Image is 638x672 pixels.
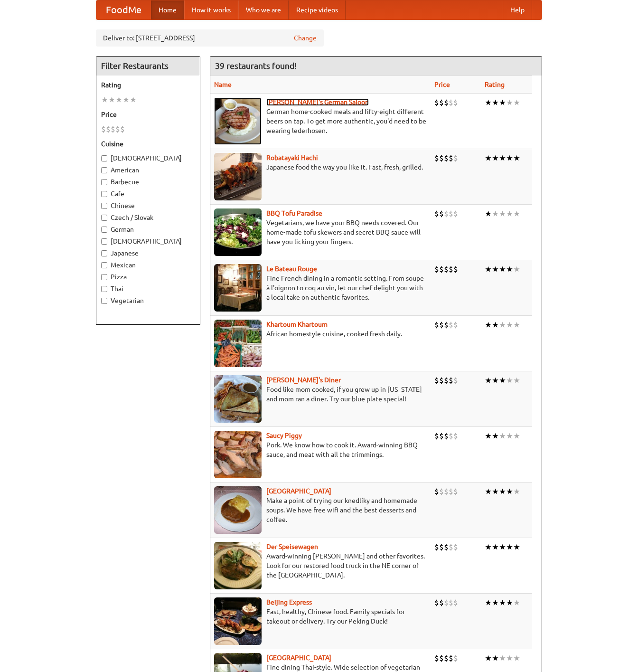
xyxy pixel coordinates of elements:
li: ★ [485,97,492,108]
li: ★ [499,486,506,497]
li: $ [434,653,439,663]
li: ★ [485,153,492,163]
li: $ [453,97,458,108]
li: ★ [492,320,499,330]
li: $ [439,375,444,386]
li: ★ [101,95,108,105]
li: $ [101,124,106,134]
li: $ [449,431,453,441]
input: Japanese [101,250,107,256]
li: $ [453,264,458,274]
b: Beijing Express [266,598,312,606]
li: ★ [499,597,506,608]
b: Khartoum Khartoum [266,321,328,328]
li: $ [115,124,120,134]
li: $ [453,653,458,663]
input: [DEMOGRAPHIC_DATA] [101,155,107,161]
li: ★ [506,597,513,608]
li: ★ [492,542,499,552]
li: $ [120,124,125,134]
img: esthers.jpg [214,97,262,145]
li: ★ [499,653,506,663]
input: Czech / Slovak [101,215,107,221]
a: Le Bateau Rouge [266,265,317,273]
a: [PERSON_NAME]'s Diner [266,376,341,384]
input: Chinese [101,203,107,209]
input: Pizza [101,274,107,280]
li: ★ [513,97,520,108]
b: BBQ Tofu Paradise [266,209,322,217]
a: Home [151,0,184,19]
li: $ [444,486,449,497]
li: $ [449,264,453,274]
img: czechpoint.jpg [214,486,262,534]
label: Mexican [101,260,195,270]
label: Vegetarian [101,296,195,305]
p: Make a point of trying our knedlíky and homemade soups. We have free wifi and the best desserts a... [214,496,427,524]
li: $ [434,320,439,330]
li: ★ [130,95,137,105]
li: ★ [513,597,520,608]
a: Help [503,0,532,19]
li: $ [439,320,444,330]
a: How it works [184,0,238,19]
h5: Cuisine [101,139,195,149]
h5: Rating [101,80,195,90]
li: $ [434,97,439,108]
li: ★ [485,486,492,497]
li: ★ [499,97,506,108]
li: ★ [513,542,520,552]
img: saucy.jpg [214,431,262,478]
li: ★ [485,597,492,608]
li: $ [453,597,458,608]
h5: Price [101,110,195,119]
a: [GEOGRAPHIC_DATA] [266,654,331,662]
p: Food like mom cooked, if you grew up in [US_STATE] and mom ran a diner. Try our blue plate special! [214,385,427,404]
li: $ [444,653,449,663]
li: $ [439,653,444,663]
li: $ [444,208,449,219]
a: Who we are [238,0,289,19]
input: American [101,167,107,173]
li: $ [434,542,439,552]
a: Name [214,81,232,88]
b: Saucy Piggy [266,432,302,439]
li: $ [453,542,458,552]
li: $ [453,431,458,441]
img: khartoum.jpg [214,320,262,367]
p: Fine French dining in a romantic setting. From soupe à l'oignon to coq au vin, let our chef delig... [214,274,427,302]
li: $ [434,597,439,608]
li: $ [434,264,439,274]
li: ★ [513,153,520,163]
p: Pork. We know how to cook it. Award-winning BBQ sauce, and meat with all the trimmings. [214,440,427,459]
li: $ [439,97,444,108]
label: [DEMOGRAPHIC_DATA] [101,153,195,163]
li: ★ [108,95,115,105]
li: ★ [499,320,506,330]
li: $ [453,153,458,163]
a: Der Speisewagen [266,543,318,550]
h4: Filter Restaurants [96,57,200,76]
div: Deliver to: [STREET_ADDRESS] [96,29,324,47]
li: ★ [506,320,513,330]
li: $ [449,653,453,663]
b: [PERSON_NAME]'s German Saloon [266,98,369,106]
li: $ [444,264,449,274]
li: $ [449,320,453,330]
img: robatayaki.jpg [214,153,262,200]
label: [DEMOGRAPHIC_DATA] [101,237,195,246]
li: ★ [485,320,492,330]
li: ★ [492,597,499,608]
a: Robatayaki Hachi [266,154,318,161]
li: $ [439,486,444,497]
li: $ [453,320,458,330]
p: Japanese food the way you like it. Fast, fresh, grilled. [214,162,427,172]
li: ★ [506,208,513,219]
label: Czech / Slovak [101,213,195,222]
input: Thai [101,286,107,292]
li: $ [449,597,453,608]
input: Vegetarian [101,298,107,304]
